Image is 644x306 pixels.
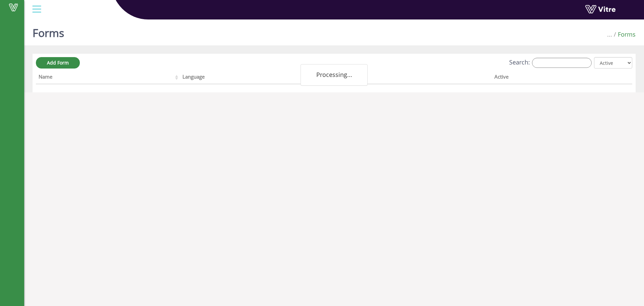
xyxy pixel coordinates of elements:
li: Forms [612,30,636,39]
input: Search: [532,58,592,68]
th: Name [36,72,180,84]
span: Add Form [47,59,69,66]
h1: Forms [33,17,64,45]
label: Search: [509,58,592,68]
span: ... [607,30,612,38]
a: Add Form [36,57,80,69]
th: Active [492,72,603,84]
th: Language [180,72,338,84]
th: Company [338,72,492,84]
div: Processing... [301,64,368,86]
